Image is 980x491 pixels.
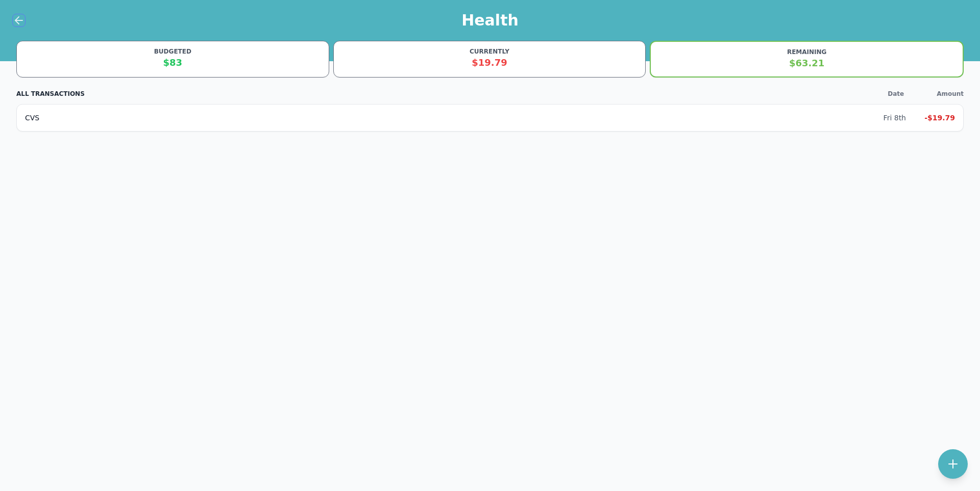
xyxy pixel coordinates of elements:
div: -$19.79 [914,113,955,123]
div: BUDGETED [23,47,323,56]
div: $19.79 [340,56,640,70]
div: REMAINING [657,48,957,56]
div: $63.21 [657,56,957,70]
div: Amount [937,90,964,98]
div: Fri 8th [884,113,906,123]
div: CURRENTLY [340,47,640,56]
div: $83 [23,56,323,70]
div: CVS [25,113,884,123]
h2: ALL TRANSACTIONS [16,90,85,98]
h1: Health [461,11,519,30]
div: Date [888,90,904,98]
